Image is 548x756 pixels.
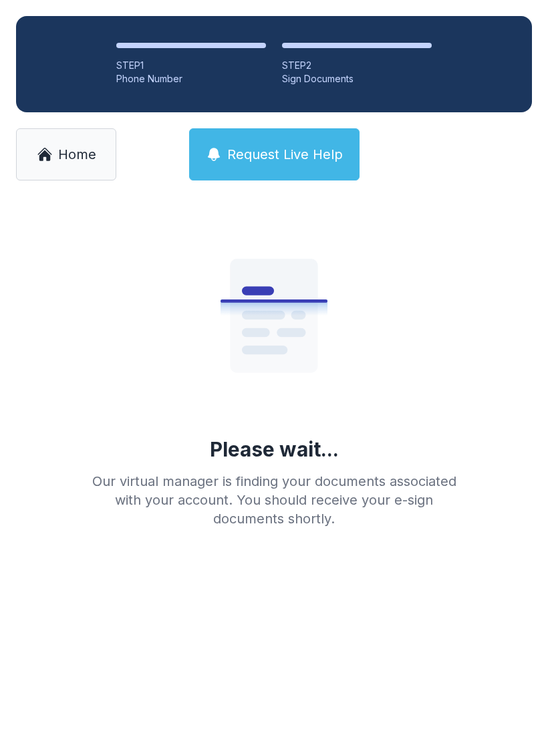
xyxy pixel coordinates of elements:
[116,72,266,86] div: Phone Number
[82,472,466,528] div: Our virtual manager is finding your documents associated with your account. You should receive yo...
[210,437,339,461] div: Please wait...
[282,59,432,72] div: STEP 2
[282,72,432,86] div: Sign Documents
[58,145,96,164] span: Home
[227,145,343,164] span: Request Live Help
[116,59,266,72] div: STEP 1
